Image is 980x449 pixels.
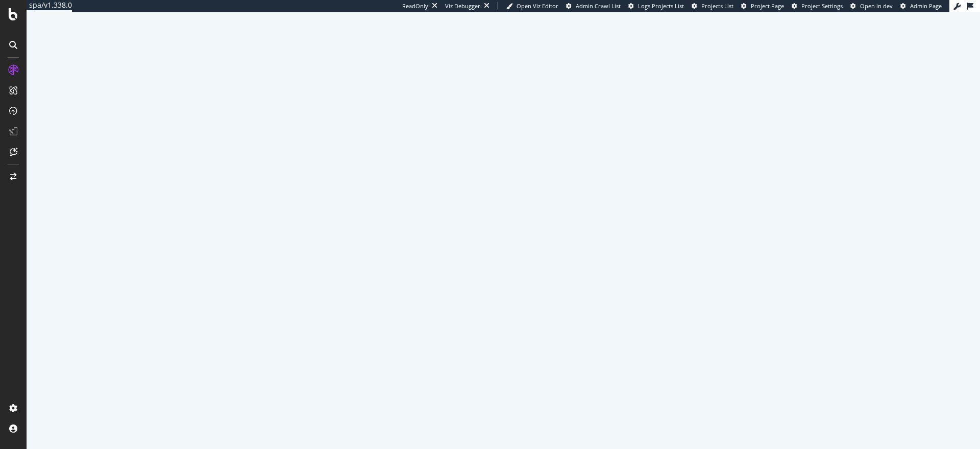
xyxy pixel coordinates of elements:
a: Admin Crawl List [566,2,621,10]
a: Projects List [692,2,733,10]
span: Project Page [751,2,784,10]
span: Open in dev [860,2,893,10]
a: Open in dev [850,2,893,10]
span: Projects List [701,2,733,10]
a: Open Viz Editor [506,2,558,10]
span: Logs Projects List [638,2,684,10]
a: Project Settings [792,2,843,10]
div: animation [467,204,540,241]
a: Admin Page [900,2,942,10]
span: Admin Crawl List [576,2,621,10]
span: Project Settings [801,2,843,10]
a: Logs Projects List [628,2,684,10]
a: Project Page [741,2,784,10]
span: Admin Page [910,2,942,10]
div: ReadOnly: [402,2,430,10]
span: Open Viz Editor [517,2,558,10]
div: Viz Debugger: [445,2,482,10]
